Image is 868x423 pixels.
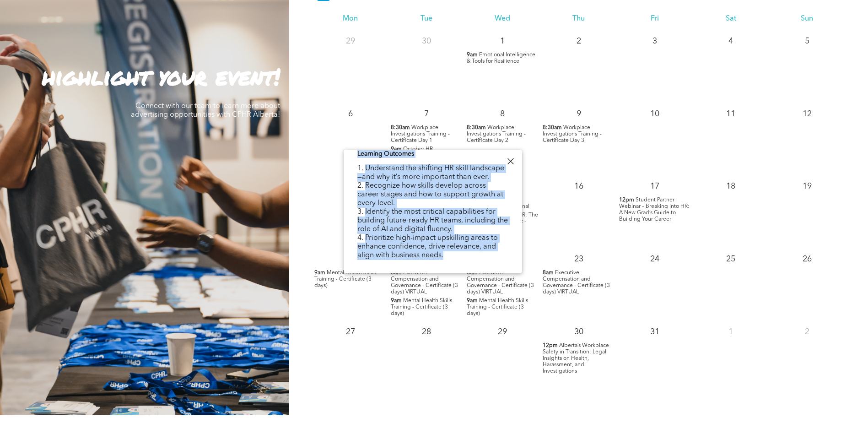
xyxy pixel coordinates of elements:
[571,106,587,122] p: 9
[799,251,815,267] p: 26
[342,251,359,267] p: 20
[42,60,280,92] strong: highlight your event!
[722,33,739,49] p: 4
[314,270,376,288] span: Mental Health Skills Training - Certificate (3 days)
[357,234,508,260] li: Prioritize high-impact upskilling areas to enhance confidence, drive relevance, and align with bu...
[571,33,587,49] p: 2
[647,106,663,122] p: 10
[312,15,388,23] div: Mon
[722,324,739,340] p: 1
[799,178,815,195] p: 19
[391,125,410,131] span: 8:30am
[418,33,435,49] p: 30
[391,146,433,158] span: October HR Roundtable
[543,125,562,131] span: 8:30am
[647,178,663,195] p: 17
[543,270,554,276] span: 8am
[357,208,508,234] li: Identify the most critical capabilities for building future-ready HR teams, including the role of...
[467,270,534,295] span: Executive Compensation and Governance - Certificate (3 days) VIRTUAL
[391,270,458,295] span: Executive Compensation and Governance - Certificate (3 days) VIRTUAL
[494,324,511,340] p: 29
[647,33,663,49] p: 3
[357,151,414,157] b: Learning Outcomes
[467,298,528,316] span: Mental Health Skills Training - Certificate (3 days)
[799,324,815,340] p: 2
[467,52,535,64] span: Emotional Intelligence & Tools for Resilience
[647,324,663,340] p: 31
[571,324,587,340] p: 30
[799,106,815,122] p: 12
[769,15,845,23] div: Sun
[722,178,739,195] p: 18
[540,15,616,23] div: Thu
[494,106,511,122] p: 8
[467,298,478,304] span: 9am
[467,125,486,131] span: 8:30am
[357,164,508,182] li: Understand the shifting HR skill landscape—and why it’s more important than ever.
[693,15,769,23] div: Sat
[391,125,450,143] span: Workplace Investigations Training - Certificate Day 1
[619,197,634,203] span: 12pm
[647,251,663,267] p: 24
[131,103,280,119] span: Connect with our team to learn more about advertising opportunities with CPHR Alberta!
[619,197,690,222] span: Student Partner Webinar – Breaking into HR: A New Grad’s Guide to Building Your Career
[342,106,359,122] p: 6
[543,125,602,143] span: Workplace Investigations Training - Certificate Day 3
[722,251,739,267] p: 25
[464,15,540,23] div: Wed
[418,106,435,122] p: 7
[543,342,558,349] span: 12pm
[391,298,402,304] span: 9am
[494,33,511,49] p: 1
[543,270,610,295] span: Executive Compensation and Governance - Certificate (3 days) VIRTUAL
[571,251,587,267] p: 23
[722,106,739,122] p: 11
[388,15,464,23] div: Tue
[342,324,359,340] p: 27
[467,52,478,58] span: 9am
[543,343,609,374] span: Alberta’s Workplace Safety in Transition: Legal Insights on Health, Harassment, and Investigations
[391,146,402,152] span: 9am
[617,15,693,23] div: Fri
[799,33,815,49] p: 5
[357,182,508,208] li: Recognize how skills develop across career stages and how to support growth at every level.
[467,125,526,143] span: Workplace Investigations Training - Certificate Day 2
[571,178,587,195] p: 16
[314,270,325,276] span: 9am
[342,178,359,195] p: 13
[418,324,435,340] p: 28
[391,298,452,316] span: Mental Health Skills Training - Certificate (3 days)
[342,33,359,49] p: 29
